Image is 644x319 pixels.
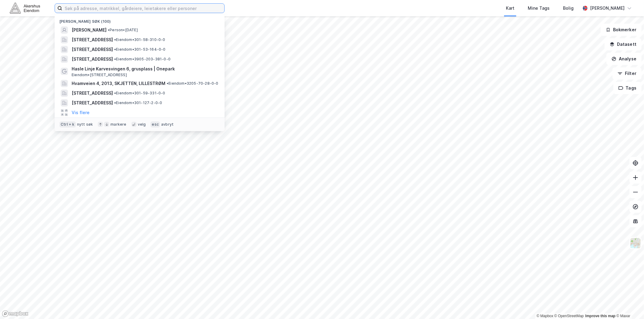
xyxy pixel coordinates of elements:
[563,5,574,12] div: Bolig
[72,90,113,97] span: [STREET_ADDRESS]
[72,65,217,73] span: Hasle Linje Karvesvingen 6, grusplass | Onepark
[161,122,174,127] div: avbryt
[110,122,126,127] div: markere
[72,73,127,77] span: Eiendom • [STREET_ADDRESS]
[55,14,225,25] div: [PERSON_NAME] søk (100)
[114,100,162,105] span: Eiendom • 301-127-2-0-0
[72,46,113,53] span: [STREET_ADDRESS]
[72,109,90,116] button: Vis flere
[554,314,584,318] a: OpenStreetMap
[167,81,168,86] span: •
[10,3,40,13] img: akershus-eiendom-logo.9091f326c980b4bce74ccdd9f866810c.svg
[108,28,138,32] span: Person • [DATE]
[606,53,642,65] button: Analyse
[114,57,171,62] span: Eiendom • 3905-203-381-0-0
[72,99,113,107] span: [STREET_ADDRESS]
[114,57,116,61] span: •
[72,56,113,63] span: [STREET_ADDRESS]
[537,314,553,318] a: Mapbox
[151,121,160,127] div: esc
[114,47,166,52] span: Eiendom • 301-53-164-0-0
[114,91,116,95] span: •
[613,82,642,94] button: Tags
[630,237,641,249] img: Z
[62,4,224,13] input: Søk på adresse, matrikkel, gårdeiere, leietakere eller personer
[138,122,146,127] div: velg
[114,100,116,105] span: •
[72,80,165,87] span: Hvamveien 4, 2013, SKJETTEN, LILLESTRØM
[590,5,625,12] div: [PERSON_NAME]
[114,47,116,52] span: •
[506,5,514,12] div: Kart
[108,28,110,32] span: •
[72,26,107,34] span: [PERSON_NAME]
[2,310,29,317] a: Mapbox homepage
[612,67,642,80] button: Filter
[114,37,116,42] span: •
[114,91,165,96] span: Eiendom • 301-59-331-0-0
[528,5,550,12] div: Mine Tags
[585,314,615,318] a: Improve this map
[614,290,644,319] div: Kontrollprogram for chat
[601,24,642,36] button: Bokmerker
[72,36,113,43] span: [STREET_ADDRESS]
[605,38,642,50] button: Datasett
[114,37,165,42] span: Eiendom • 301-58-310-0-0
[167,81,219,86] span: Eiendom • 3205-70-28-0-0
[614,290,644,319] iframe: Chat Widget
[77,122,93,127] div: nytt søk
[59,121,76,127] div: Ctrl + k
